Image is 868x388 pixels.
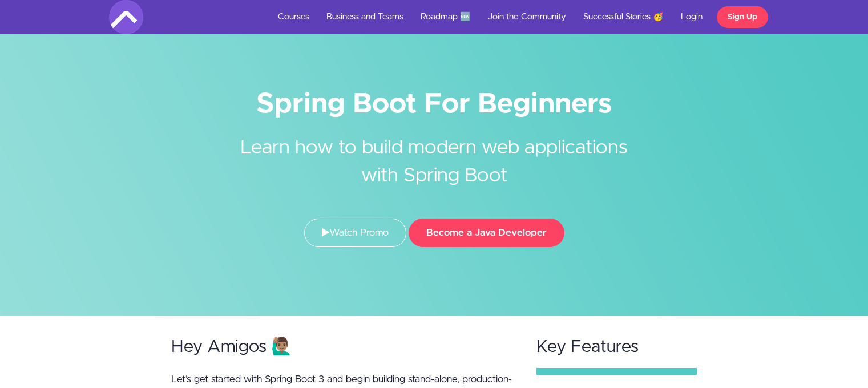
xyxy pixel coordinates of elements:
[717,6,768,28] a: Sign Up
[171,338,515,357] h2: Hey Amigos 🙋🏽‍♂️
[109,91,760,117] h1: Spring Boot For Beginners
[536,338,697,357] h2: Key Features
[304,219,406,247] a: Watch Promo
[409,219,564,247] button: Become a Java Developer
[220,117,648,190] h2: Learn how to build modern web applications with Spring Boot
